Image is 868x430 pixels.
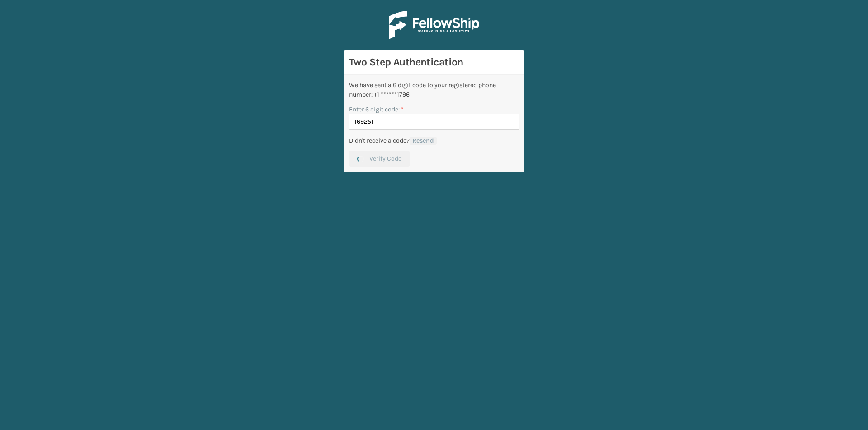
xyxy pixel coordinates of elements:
[349,80,519,99] div: We have sent a 6 digit code to your registered phone number: +1 ******1796
[389,11,479,39] img: Logo
[349,105,404,114] label: Enter 6 digit code:
[349,55,519,69] h3: Two Step Authentication
[349,151,410,167] button: Verify Code
[349,136,410,145] p: Didn't receive a code?
[410,137,437,145] button: Resend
